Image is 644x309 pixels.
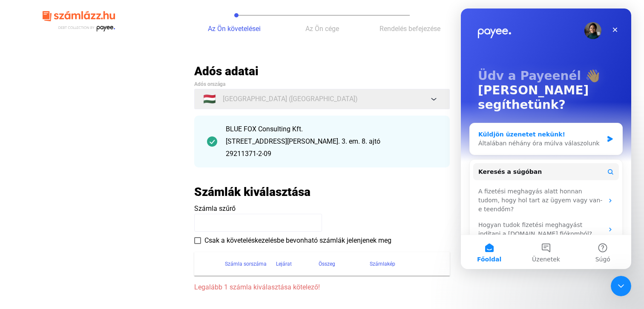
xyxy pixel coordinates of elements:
[461,9,631,269] iframe: Intercom live chat
[319,259,370,269] div: Összeg
[194,64,450,79] h2: Adós adatai
[611,276,631,296] iframe: Intercom live chat
[194,81,225,87] span: Adós országa
[370,259,440,269] div: Számlakép
[276,259,292,269] div: Lejárat
[204,235,391,246] span: Csak a követeléskezelésbe bevonható számlák jelenjenek meg
[226,136,437,147] div: [STREET_ADDRESS][PERSON_NAME]. 3. em. 8. ajtó
[207,136,217,147] img: checkmark-darker-green-circle
[194,184,310,199] h2: Számlák kiválasztása
[208,25,261,33] span: Az Ön követelései
[43,8,115,35] img: szamlazzhu-logo
[370,259,395,269] div: Számlakép
[194,282,450,292] span: Legalább 1 számla kiválasztása kötelező!
[226,124,437,134] div: BLUE FOX Consulting Kft.
[276,259,319,269] div: Lejárat
[225,259,276,269] div: Számla sorszáma
[305,25,339,33] span: Az Ön cége
[194,204,236,213] span: Számla szűrő
[379,25,440,33] span: Rendelés befejezése
[203,94,216,104] span: 🇭🇺
[319,259,335,269] div: Összeg
[226,149,437,159] div: 29211371-2-09
[225,259,267,269] div: Számla sorszáma
[194,89,450,109] button: 🇭🇺[GEOGRAPHIC_DATA] ([GEOGRAPHIC_DATA])
[223,94,358,104] span: [GEOGRAPHIC_DATA] ([GEOGRAPHIC_DATA])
